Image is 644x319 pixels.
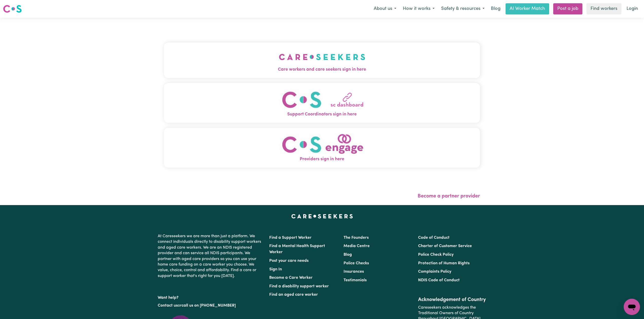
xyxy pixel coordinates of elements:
a: Sign In [269,267,282,271]
a: The Founders [344,236,369,240]
a: Police Checks [344,261,369,265]
a: Protection of Human Rights [418,261,470,265]
p: At Careseekers we are more than just a platform. We connect individuals directly to disability su... [158,231,263,281]
button: Providers sign in here [164,128,480,168]
a: Find workers [586,3,621,14]
button: Care workers and care seekers sign in here [164,43,480,78]
p: or [158,301,263,310]
span: Care workers and care seekers sign in here [164,66,480,73]
a: Find a Support Worker [269,236,312,240]
button: Support Coordinators sign in here [164,83,480,123]
a: Contact us [158,304,178,308]
p: Want help? [158,293,263,301]
a: Testimonials [344,278,367,282]
a: Code of Conduct [418,236,450,240]
a: Post your care needs [269,259,309,263]
button: About us [370,4,400,14]
span: Providers sign in here [164,156,480,163]
a: call us on [PHONE_NUMBER] [182,304,236,308]
a: Blog [344,253,352,257]
img: Careseekers logo [3,4,22,13]
a: Insurances [344,270,364,274]
a: Careseekers home page [291,214,353,218]
a: Login [623,3,641,14]
button: Safety & resources [438,4,488,14]
a: Find a Mental Health Support Worker [269,244,325,254]
a: AI Worker Match [506,3,549,14]
a: Police Check Policy [418,253,454,257]
a: Post a job [553,3,582,14]
a: Careseekers logo [3,3,22,15]
a: Complaints Policy [418,270,451,274]
a: Become a Care Worker [269,276,313,280]
a: Become a partner provider [418,194,480,199]
button: How it works [400,4,438,14]
a: Charter of Customer Service [418,244,472,248]
iframe: Button to launch messaging window [624,299,640,315]
a: Blog [488,3,504,14]
span: Support Coordinators sign in here [164,111,480,118]
a: Find an aged care worker [269,293,318,297]
h2: Acknowledgement of Country [418,297,486,303]
a: Find a disability support worker [269,284,329,288]
a: NDIS Code of Conduct [418,278,460,282]
a: Media Centre [344,244,370,248]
